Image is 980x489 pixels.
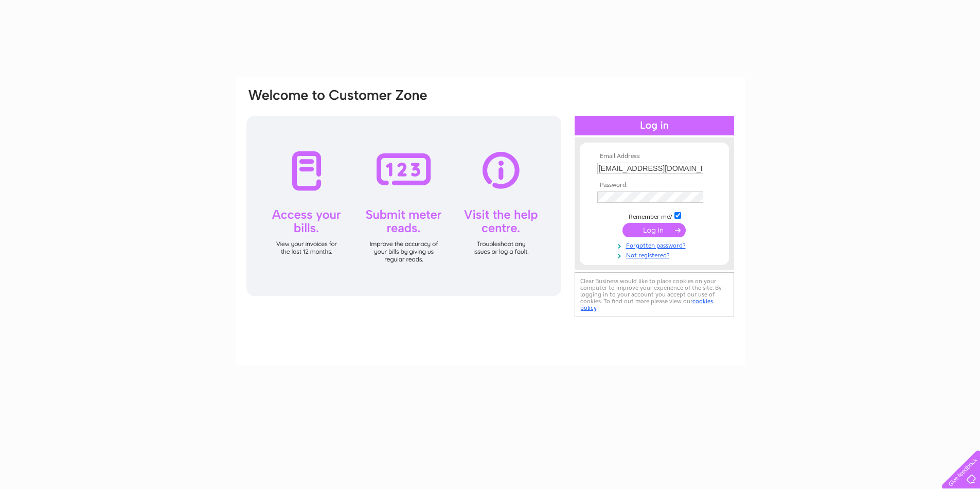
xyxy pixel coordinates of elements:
[597,240,714,250] a: Forgotten password?
[575,272,734,317] div: Clear Business would like to place cookies on your computer to improve your experience of the sit...
[622,223,686,237] input: Submit
[580,298,713,311] a: cookies policy
[595,182,714,189] th: Password:
[595,211,714,221] td: Remember me?
[597,250,714,259] a: Not registered?
[595,153,714,160] th: Email Address:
